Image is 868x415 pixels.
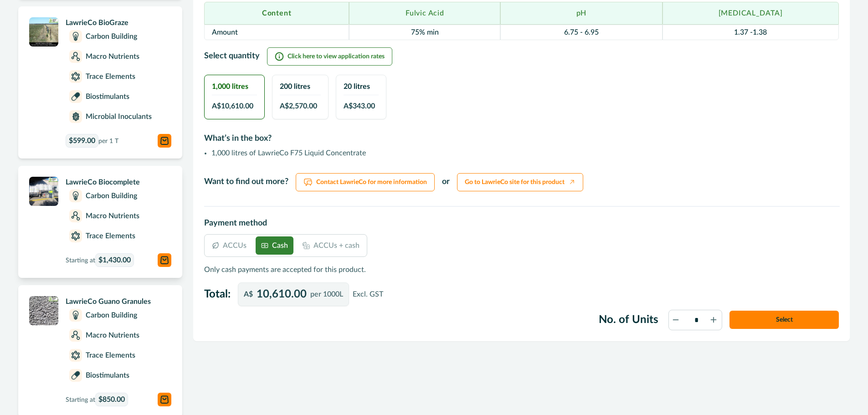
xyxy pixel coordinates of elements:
[71,331,80,340] img: Macro Nutrients
[71,32,80,41] img: Carbon Building
[599,312,658,328] label: No. of Units
[86,330,139,341] p: Macro Nutrients
[663,2,839,25] th: [MEDICAL_DATA]
[71,191,80,200] img: Carbon Building
[257,286,307,302] p: 10,610.00
[71,211,80,220] img: Macro Nutrients
[244,291,253,298] p: A$
[663,25,839,40] td: 1.37 -1.38
[66,177,171,188] p: LawrieCo Biocomplete
[71,311,80,320] img: Carbon Building
[86,350,135,361] p: Trace Elements
[457,173,583,191] a: Go to LawrieCo site for this product
[86,31,137,42] p: Carbon Building
[66,253,134,267] p: Starting at
[66,134,118,148] p: per 1 T
[296,173,435,191] a: Contact LawrieCo for more information
[204,2,349,25] th: Content
[86,231,135,241] p: Trace Elements
[86,210,139,221] p: Macro Nutrients
[204,218,839,234] h2: Payment method
[729,311,839,329] button: Select
[272,240,288,251] p: Cash
[86,190,137,201] p: Carbon Building
[349,25,500,40] td: 75% min
[86,370,129,381] p: Biostimulants
[500,25,662,40] td: 6.75 - 6.95
[98,394,125,405] span: $850.00
[71,52,80,61] img: Macro Nutrients
[71,112,80,121] img: Microbial Inoculants
[204,51,260,61] h2: Select quantity
[204,264,366,275] p: Only cash payments are accepted for this product.
[66,393,128,406] p: Starting at
[86,51,139,62] p: Macro Nutrients
[66,17,171,28] p: LawrieCo BioGraze
[212,82,257,91] h2: 1,000 litres
[280,101,317,112] span: A$ 2,570.00
[66,296,171,307] p: LawrieCo Guano Granules
[280,82,321,91] h2: 200 litres
[349,2,500,25] th: Fulvic Acid
[71,351,80,360] img: Trace Elements
[204,176,288,188] p: Want to find out more?
[313,240,360,251] p: ACCUs + cash
[212,101,253,112] span: A$ 10,610.00
[71,371,80,380] img: Biostimulants
[353,289,383,300] p: Excl. GST
[344,101,375,112] span: A$ 343.00
[204,119,839,148] h2: What’s in the box?
[71,231,80,241] img: Trace Elements
[500,2,662,25] th: pH
[69,135,95,146] span: $599.00
[86,91,129,102] p: Biostimulants
[344,82,379,91] h2: 20 litres
[204,286,231,302] label: Total:
[204,25,349,40] td: Amount
[442,176,450,188] p: or
[86,111,152,122] p: Microbial Inoculants
[98,255,131,266] span: $1,430.00
[310,291,343,298] p: per 1000L
[86,310,137,321] p: Carbon Building
[267,47,392,66] button: Click here to view application rates
[71,72,80,81] img: Trace Elements
[223,240,247,251] p: ACCUs
[211,148,485,159] li: 1,000 litres of LawrieCo F75 Liquid Concentrate
[86,71,135,82] p: Trace Elements
[71,92,80,101] img: Biostimulants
